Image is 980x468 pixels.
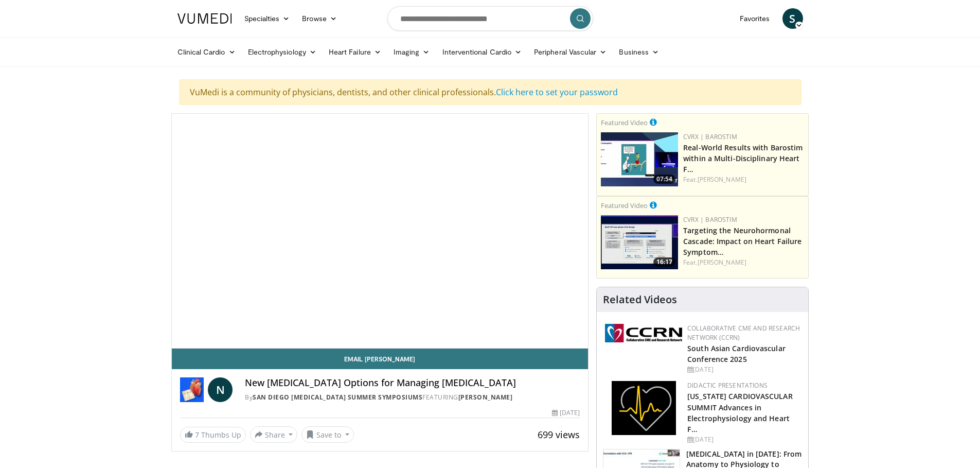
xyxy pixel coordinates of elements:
[171,42,242,62] a: Clinical Cardio
[387,6,593,31] input: Search topics, interventions
[687,365,800,374] div: [DATE]
[552,408,580,418] div: [DATE]
[687,381,800,390] div: Didactic Presentations
[601,201,648,210] small: Featured Video
[538,428,580,441] span: 699 views
[301,426,354,443] button: Save to
[687,391,793,434] a: [US_STATE] CARDIOVASCULAR SUMMIT Advances in Electrophysiology and Heart F…
[387,42,436,62] a: Imaging
[683,226,801,257] a: Targeting the Neurohormonal Cascade: Impact on Heart Failure Symptom…
[782,8,803,29] a: S
[601,132,678,186] a: 07:54
[683,132,737,141] a: CVRx | Barostim
[653,175,675,184] span: 07:54
[683,175,804,184] div: Feat.
[177,13,232,24] img: VuMedi Logo
[245,393,580,402] div: By FEATURING
[601,215,678,269] a: 16:17
[296,8,343,29] a: Browse
[603,293,677,306] h4: Related Videos
[250,426,298,443] button: Share
[683,215,737,224] a: CVRx | Barostim
[172,114,589,349] video-js: Video Player
[436,42,528,62] a: Interventional Cardio
[698,258,746,267] a: [PERSON_NAME]
[605,324,682,342] img: a04ee3ba-8487-4636-b0fb-5e8d268f3737.png.150x105_q85_autocrop_double_scale_upscale_version-0.2.png
[613,42,665,62] a: Business
[601,215,678,269] img: f3314642-f119-4bcb-83d2-db4b1a91d31e.150x105_q85_crop-smart_upscale.jpg
[195,430,199,440] span: 7
[458,393,513,402] a: [PERSON_NAME]
[734,8,776,29] a: Favorites
[172,349,589,369] a: Email [PERSON_NAME]
[323,42,387,62] a: Heart Failure
[528,42,613,62] a: Peripheral Vascular
[496,86,618,98] a: Click here to set your password
[601,132,678,186] img: d6bcd5d9-0712-4576-a4e4-b34173a4dc7b.150x105_q85_crop-smart_upscale.jpg
[180,427,246,443] a: 7 Thumbs Up
[683,258,804,267] div: Feat.
[238,8,296,29] a: Specialties
[687,324,800,342] a: Collaborative CME and Research Network (CCRN)
[601,118,648,127] small: Featured Video
[245,377,580,389] h4: New [MEDICAL_DATA] Options for Managing [MEDICAL_DATA]
[179,79,801,105] div: VuMedi is a community of physicians, dentists, and other clinical professionals.
[687,343,786,364] a: South Asian Cardiovascular Conference 2025
[242,42,323,62] a: Electrophysiology
[208,377,233,402] a: N
[687,435,800,444] div: [DATE]
[253,393,422,402] a: San Diego [MEDICAL_DATA] Summer Symposiums
[683,143,803,174] a: Real-World Results with Barostim within a Multi-Disciplinary Heart F…
[612,381,676,435] img: 1860aa7a-ba06-47e3-81a4-3dc728c2b4cf.png.150x105_q85_autocrop_double_scale_upscale_version-0.2.png
[698,175,746,184] a: [PERSON_NAME]
[180,377,204,402] img: San Diego Heart Failure Summer Symposiums
[653,257,675,267] span: 16:17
